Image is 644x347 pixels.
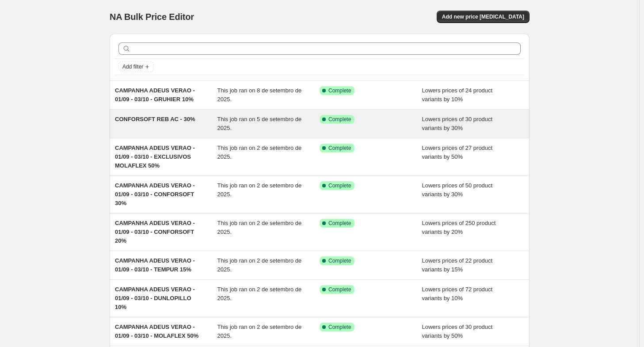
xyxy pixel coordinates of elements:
[217,257,302,273] span: This job ran on 2 de setembro de 2025.
[437,11,530,23] button: Add new price [MEDICAL_DATA]
[115,182,195,206] span: CAMPANHA ADEUS VERAO - 01/09 - 03/10 - CONFORSOFT 30%
[217,145,302,160] span: This job ran on 2 de setembro de 2025.
[115,257,195,273] span: CAMPANHA ADEUS VERAO - 01/09 - 03/10 - TEMPUR 15%
[328,220,351,227] span: Complete
[328,324,351,331] span: Complete
[217,182,302,198] span: This job ran on 2 de setembro de 2025.
[422,182,493,198] span: Lowers prices of 50 product variants by 30%
[328,182,351,189] span: Complete
[422,116,493,131] span: Lowers prices of 30 product variants by 30%
[115,87,195,103] span: CAMPANHA ADEUS VERAO - 01/09 - 03/10 - GRUHIER 10%
[422,286,493,301] span: Lowers prices of 72 product variants by 10%
[217,116,302,131] span: This job ran on 5 de setembro de 2025.
[217,87,302,103] span: This job ran on 8 de setembro de 2025.
[118,61,154,72] button: Add filter
[422,87,493,103] span: Lowers prices of 24 product variants by 10%
[115,220,195,244] span: CAMPANHA ADEUS VERAO - 01/09 - 03/10 - CONFORSOFT 20%
[217,324,302,339] span: This job ran on 2 de setembro de 2025.
[328,145,351,152] span: Complete
[115,145,195,169] span: CAMPANHA ADEUS VERAO - 01/09 - 03/10 - EXCLUSIVOS MOLAFLEX 50%
[422,220,496,235] span: Lowers prices of 250 product variants by 20%
[122,63,143,70] span: Add filter
[217,286,302,301] span: This job ran on 2 de setembro de 2025.
[328,87,351,94] span: Complete
[110,12,194,22] span: NA Bulk Price Editor
[115,286,195,310] span: CAMPANHA ADEUS VERAO - 01/09 - 03/10 - DUNLOPILLO 10%
[115,116,195,122] span: CONFORSOFT REB AC - 30%
[217,220,302,235] span: This job ran on 2 de setembro de 2025.
[442,13,524,20] span: Add new price [MEDICAL_DATA]
[328,257,351,264] span: Complete
[328,286,351,293] span: Complete
[422,324,493,339] span: Lowers prices of 30 product variants by 50%
[422,145,493,160] span: Lowers prices of 27 product variants by 50%
[115,324,198,339] span: CAMPANHA ADEUS VERAO - 01/09 - 03/10 - MOLAFLEX 50%
[422,257,493,273] span: Lowers prices of 22 product variants by 15%
[328,116,351,123] span: Complete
